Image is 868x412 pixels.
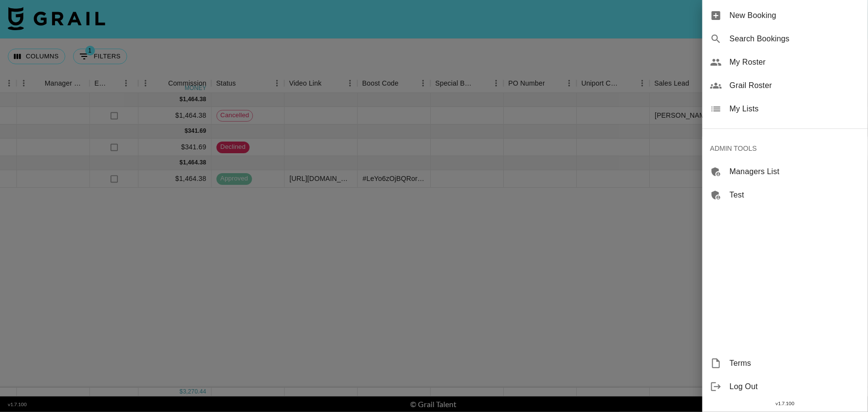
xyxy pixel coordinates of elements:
span: My Roster [730,56,860,68]
div: Search Bookings [702,27,868,51]
span: Search Bookings [730,33,860,45]
div: Terms [702,352,868,375]
div: My Lists [702,97,868,121]
span: Test [730,189,860,201]
span: Terms [730,358,860,369]
span: New Booking [730,10,860,21]
div: Grail Roster [702,74,868,97]
span: My Lists [730,103,860,115]
div: v 1.7.100 [702,398,868,409]
div: New Booking [702,4,868,27]
div: ADMIN TOOLS [702,137,868,160]
span: Grail Roster [730,80,860,91]
div: Log Out [702,375,868,398]
div: Managers List [702,160,868,183]
div: Test [702,183,868,207]
span: Log Out [730,381,860,393]
div: My Roster [702,51,868,74]
span: Managers List [730,166,860,178]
